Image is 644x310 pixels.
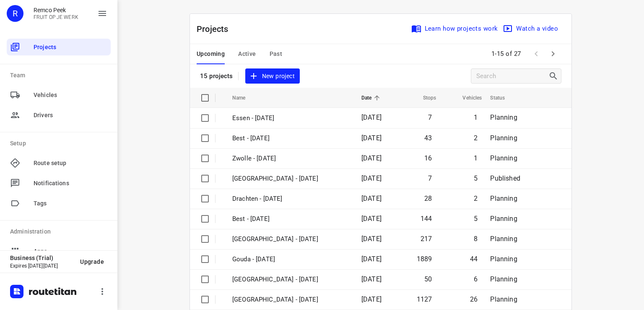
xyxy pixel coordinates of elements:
span: Planning [490,154,517,162]
span: 7 [428,113,432,121]
div: Drivers [7,107,111,123]
span: [DATE] [361,134,382,142]
button: Upgrade [73,254,111,269]
span: 5 [474,215,478,223]
p: Zwolle - Thursday [232,234,349,244]
span: Previous Page [528,45,545,62]
span: 2 [474,194,478,202]
span: 8 [474,235,478,243]
p: Remco Peek [34,7,78,13]
div: Route setup [7,155,111,171]
span: Date [361,93,383,103]
span: [DATE] [361,194,382,202]
span: Apps [34,247,107,256]
p: Expires [DATE][DATE] [10,263,73,269]
p: Projects [197,23,235,35]
p: Business (Trial) [10,255,73,261]
span: Next Page [545,45,561,62]
span: [DATE] [361,113,382,121]
span: [DATE] [361,235,382,243]
span: New project [250,71,295,81]
span: [DATE] [361,295,382,303]
div: Tags [7,195,111,212]
span: 43 [424,134,432,142]
span: [DATE] [361,215,382,223]
div: R [7,5,23,22]
span: 7 [428,174,432,182]
span: 2 [474,134,478,142]
span: 1-15 of 27 [488,45,525,63]
p: Essen - [DATE] [232,113,349,123]
span: 5 [474,174,478,182]
span: [DATE] [361,174,382,182]
span: Notifications [34,179,107,188]
span: Planning [490,194,517,202]
span: Upgrade [80,258,104,265]
span: 144 [421,215,432,223]
span: 1127 [417,295,432,303]
span: 28 [424,194,432,202]
span: [DATE] [361,275,382,283]
span: Planning [490,215,517,223]
span: 44 [470,255,478,263]
span: Name [232,93,257,103]
span: [DATE] [361,154,382,162]
div: Vehicles [7,87,111,103]
p: Zwolle - [DATE] [232,154,349,163]
p: Drachten - Thursday [232,194,349,204]
p: Gemeente Rotterdam - Thursday [232,174,349,184]
span: Published [490,174,520,182]
span: 26 [470,295,478,303]
span: 1 [474,113,478,121]
span: 6 [474,275,478,283]
span: Planning [490,235,517,243]
span: Vehicles [34,91,107,100]
span: Upcoming [197,49,225,59]
input: Search projects [476,70,548,83]
p: Setup [10,139,111,148]
span: Past [270,49,283,59]
div: Projects [7,39,111,55]
span: Stops [412,93,436,103]
span: Drivers [34,111,107,120]
span: 1889 [417,255,432,263]
p: Administration [10,227,111,236]
span: 1 [474,154,478,162]
span: 50 [424,275,432,283]
div: Apps [7,243,111,260]
span: Planning [490,275,517,283]
span: Planning [490,113,517,121]
p: Best - Friday [232,134,349,143]
p: Team [10,71,111,80]
span: Planning [490,134,517,142]
p: Best - Thursday [232,214,349,224]
div: Search [548,71,561,81]
span: 217 [421,235,432,243]
span: Planning [490,255,517,263]
span: Active [238,49,256,59]
span: Status [490,93,516,103]
button: New project [245,68,300,84]
span: Projects [34,43,107,52]
p: Gouda - Wednesday [232,255,349,264]
span: 16 [424,154,432,162]
p: FRUIT OP JE WERK [34,14,78,20]
p: Zwolle - Wednesday [232,295,349,305]
div: Notifications [7,175,111,192]
span: Vehicles [452,93,482,103]
p: Antwerpen - Wednesday [232,275,349,284]
span: Tags [34,199,107,208]
span: [DATE] [361,255,382,263]
p: 15 projects [200,72,233,80]
span: Route setup [34,159,107,168]
span: Planning [490,295,517,303]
